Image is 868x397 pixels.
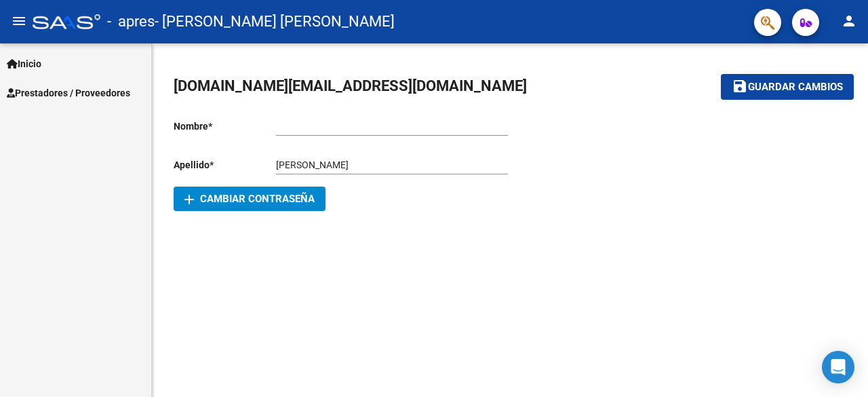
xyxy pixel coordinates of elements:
span: Inicio [7,56,41,71]
span: [DOMAIN_NAME][EMAIL_ADDRESS][DOMAIN_NAME] [174,77,527,94]
button: Cambiar Contraseña [174,187,325,211]
span: - apres [107,7,155,37]
mat-icon: add [181,191,197,208]
span: Guardar cambios [748,81,843,94]
div: Open Intercom Messenger [822,351,854,383]
p: Nombre [174,119,276,134]
span: - [PERSON_NAME] [PERSON_NAME] [155,7,395,37]
span: Cambiar Contraseña [184,193,315,205]
p: Apellido [174,157,276,172]
mat-icon: menu [11,13,27,29]
mat-icon: save [732,78,748,94]
span: Prestadores / Proveedores [7,86,130,100]
button: Guardar cambios [721,74,854,99]
mat-icon: person [841,13,857,29]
